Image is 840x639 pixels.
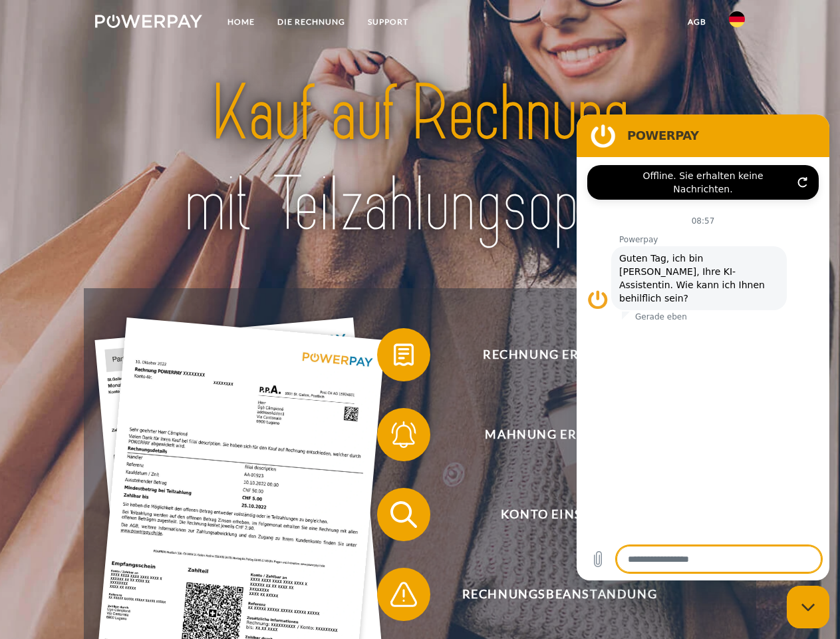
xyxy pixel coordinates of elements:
[377,328,723,381] button: Rechnung erhalten?
[377,568,723,621] button: Rechnungsbeanstandung
[396,568,722,621] span: Rechnungsbeanstandung
[266,10,356,34] a: DIE RECHNUNG
[216,10,266,34] a: Home
[729,11,745,27] img: de
[377,488,723,541] button: Konto einsehen
[396,488,722,541] span: Konto einsehen
[356,10,420,34] a: SUPPORT
[387,578,420,611] img: qb_warning.svg
[396,328,722,381] span: Rechnung erhalten?
[676,10,718,34] a: agb
[387,418,420,451] img: qb_bell.svg
[387,338,420,371] img: qb_bill.svg
[127,64,713,255] img: title-powerpay_de.svg
[387,498,420,531] img: qb_search.svg
[377,408,723,461] button: Mahnung erhalten?
[787,586,829,628] iframe: Schaltfläche zum Öffnen des Messaging-Fensters; Konversation läuft
[577,114,829,580] iframe: Messaging-Fenster
[396,408,722,461] span: Mahnung erhalten?
[95,15,202,28] img: logo-powerpay-white.svg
